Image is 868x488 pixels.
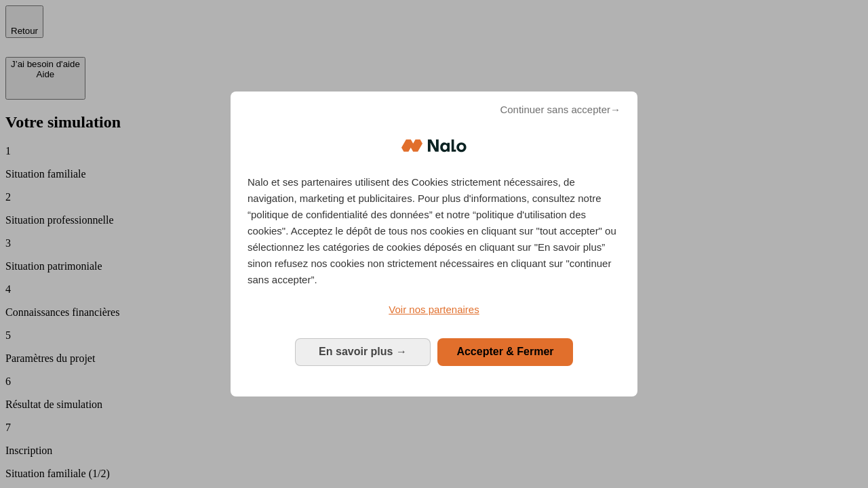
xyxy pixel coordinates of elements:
[500,102,620,118] span: Continuer sans accepter→
[456,346,553,357] span: Accepter & Fermer
[389,304,479,315] span: Voir nos partenaires
[248,174,620,288] p: Nalo et ses partenaires utilisent des Cookies strictement nécessaires, de navigation, marketing e...
[295,338,431,365] button: En savoir plus: Configurer vos consentements
[231,91,637,396] div: Bienvenue chez Nalo Gestion du consentement
[248,302,620,318] a: Voir nos partenaires
[437,338,573,365] button: Accepter & Fermer: Accepter notre traitement des données et fermer
[319,346,407,357] span: En savoir plus →
[401,125,467,166] img: Logo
